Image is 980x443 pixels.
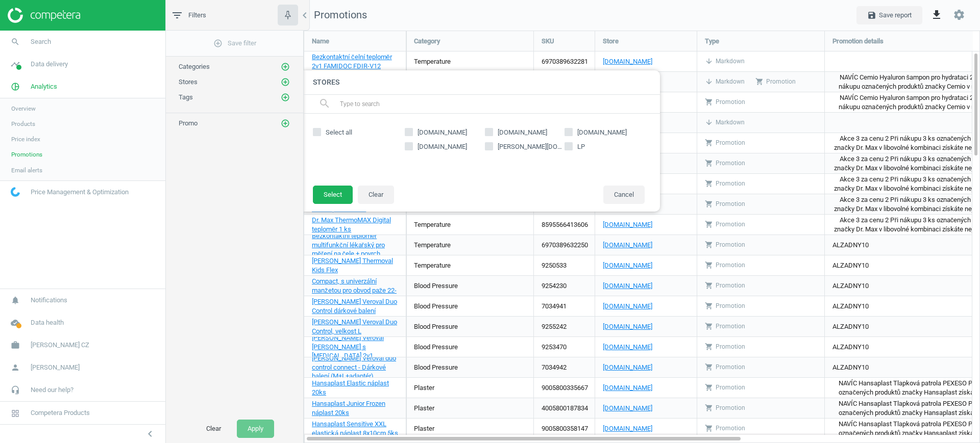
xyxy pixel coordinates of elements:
i: add_circle_outline [281,93,290,102]
i: search [6,32,25,51]
span: Notifications [31,296,67,305]
span: Search [31,37,51,46]
span: Email alerts [11,166,42,174]
i: filter_list [171,9,183,21]
button: Apply [237,420,274,438]
span: [PERSON_NAME] [31,363,80,372]
span: Price Management & Optimization [31,188,129,197]
i: pie_chart_outlined [6,77,25,96]
span: Promo [179,119,198,127]
button: chevron_left [137,427,163,440]
i: timeline [6,55,25,74]
button: add_circle_outline [280,77,290,87]
i: work [6,335,25,355]
button: add_circle_outline [280,62,290,72]
span: Data health [31,318,64,327]
span: [PERSON_NAME] CZ [31,341,89,350]
i: add_circle_outline [281,119,290,128]
span: Products [11,120,35,128]
span: Analytics [31,82,57,91]
span: Tags [179,93,193,101]
span: Categories [179,63,210,70]
i: person [6,358,25,377]
span: Need our help? [31,385,73,395]
span: Price index [11,135,40,143]
span: Overview [11,105,36,113]
i: headset_mic [6,380,25,400]
button: add_circle_outline [280,92,290,102]
i: add_circle_outline [213,39,223,48]
button: add_circle_outline [280,118,290,128]
i: chevron_left [299,9,311,21]
span: Data delivery [31,60,68,69]
button: Clear [195,420,232,438]
i: add_circle_outline [281,77,290,87]
i: chevron_left [144,428,156,440]
span: Stores [179,78,198,86]
i: notifications [6,291,25,310]
button: add_circle_outlineSave filter [166,33,303,54]
img: ajHJNr6hYgQAAAAASUVORK5CYII= [8,8,80,23]
i: add_circle_outline [281,62,290,71]
span: Save filter [213,39,256,48]
span: Filters [188,11,206,20]
h4: Stores [303,70,660,94]
span: Competera Products [31,408,90,418]
span: Promotions [11,150,42,159]
i: cloud_done [6,313,25,332]
img: wGWNvw8QSZomAAAAABJRU5ErkJggg== [11,187,20,197]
